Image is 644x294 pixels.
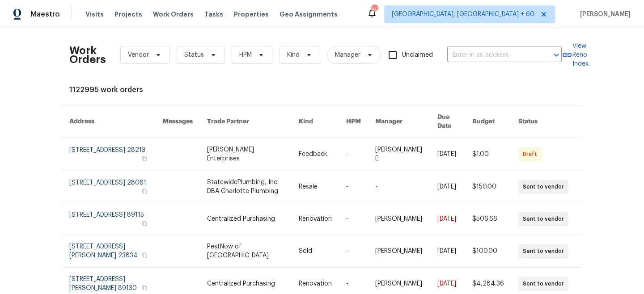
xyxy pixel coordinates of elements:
[85,10,104,19] span: Visits
[550,49,563,61] button: Open
[200,203,292,235] td: Centralized Purchasing
[292,171,339,203] td: Resale
[280,10,338,19] span: Geo Assignments
[140,284,148,292] button: Copy Address
[69,46,106,64] h2: Work Orders
[562,42,589,68] a: View Reno Index
[140,251,148,259] button: Copy Address
[368,171,430,203] td: -
[335,50,360,59] span: Manager
[368,203,430,235] td: [PERSON_NAME]
[430,105,465,138] th: Due Date
[30,10,60,19] span: Maestro
[239,50,252,59] span: HPM
[114,10,142,19] span: Projects
[511,105,582,138] th: Status
[339,235,368,268] td: -
[200,138,292,171] td: [PERSON_NAME] Enterprises
[287,50,300,59] span: Kind
[200,171,292,203] td: StatewidePlumbing, Inc. DBA Charlotte Plumbing
[368,138,430,171] td: [PERSON_NAME] E
[140,155,148,163] button: Copy Address
[292,105,339,138] th: Kind
[69,85,575,94] div: 1122995 work orders
[156,105,200,138] th: Messages
[140,187,148,195] button: Copy Address
[447,48,537,62] input: Enter in an address
[140,219,148,227] button: Copy Address
[339,171,368,203] td: -
[371,5,377,14] div: 652
[292,138,339,171] td: Feedback
[339,138,368,171] td: -
[392,10,534,19] span: [GEOGRAPHIC_DATA], [GEOGRAPHIC_DATA] + 60
[368,235,430,268] td: [PERSON_NAME]
[184,50,204,59] span: Status
[200,235,292,268] td: PestNow of [GEOGRAPHIC_DATA]
[292,203,339,235] td: Renovation
[128,50,149,59] span: Vendor
[204,11,223,17] span: Tasks
[368,105,430,138] th: Manager
[153,10,194,19] span: Work Orders
[62,105,156,138] th: Address
[576,10,631,19] span: [PERSON_NAME]
[402,50,433,60] span: Unclaimed
[339,203,368,235] td: -
[292,235,339,268] td: Sold
[200,105,292,138] th: Trade Partner
[339,105,368,138] th: HPM
[234,10,269,19] span: Properties
[465,105,511,138] th: Budget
